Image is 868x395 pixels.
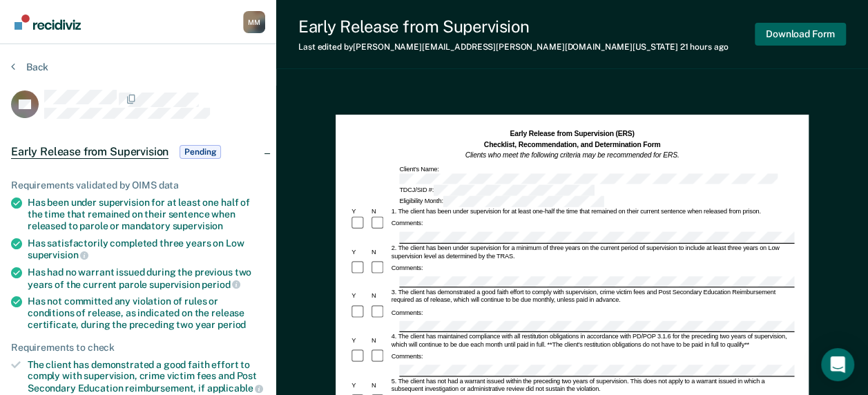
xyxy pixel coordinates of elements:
[389,353,424,361] div: Comments:
[243,11,265,33] div: M M
[369,249,389,257] div: N
[180,145,221,159] span: Pending
[349,293,369,301] div: Y
[465,151,679,160] em: Clients who meet the following criteria may be recommended for ERS.
[243,11,265,33] button: Profile dropdown button
[207,383,263,394] span: applicable
[349,249,369,257] div: Y
[389,220,424,228] div: Comments:
[369,382,389,390] div: N
[398,196,606,207] div: Eligibility Month:
[15,15,81,30] img: Recidiviz
[218,319,246,330] span: period
[11,342,265,354] div: Requirements to check
[173,220,223,231] span: supervision
[389,333,794,349] div: 4. The client has maintained compliance with all restitution obligations in accordance with PD/PO...
[298,17,728,37] div: Early Release from Supervision
[483,141,660,149] strong: Checklist, Recommendation, and Determination Form
[389,378,794,394] div: 5. The client has not had a warrant issued within the preceding two years of supervision. This do...
[11,180,265,191] div: Requirements validated by OIMS data
[389,264,424,273] div: Comments:
[349,208,369,216] div: Y
[389,244,794,260] div: 2. The client has been under supervision for a minimum of three years on the current period of su...
[755,23,846,46] button: Download Form
[298,42,728,52] div: Last edited by [PERSON_NAME][EMAIL_ADDRESS][PERSON_NAME][DOMAIN_NAME][US_STATE]
[28,249,88,260] span: supervision
[28,197,265,231] div: Has been under supervision for at least one half of the time that remained on their sentence when...
[389,309,424,317] div: Comments:
[680,42,729,52] span: 21 hours ago
[349,382,369,390] div: Y
[389,289,794,305] div: 3. The client has demonstrated a good faith effort to comply with supervision, crime victim fees ...
[389,208,794,216] div: 1. The client has been under supervision for at least one-half the time that remained on their cu...
[28,238,265,261] div: Has satisfactorily completed three years on Low
[398,165,794,184] div: Client's Name:
[11,61,48,73] button: Back
[821,348,854,381] div: Open Intercom Messenger
[28,267,265,290] div: Has had no warrant issued during the previous two years of the current parole supervision
[11,145,168,159] span: Early Release from Supervision
[369,293,389,301] div: N
[202,279,240,290] span: period
[398,185,596,196] div: TDCJ/SID #:
[369,337,389,345] div: N
[510,130,634,138] strong: Early Release from Supervision (ERS)
[349,337,369,345] div: Y
[369,208,389,216] div: N
[28,296,265,330] div: Has not committed any violation of rules or conditions of release, as indicated on the release ce...
[28,359,265,394] div: The client has demonstrated a good faith effort to comply with supervision, crime victim fees and...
